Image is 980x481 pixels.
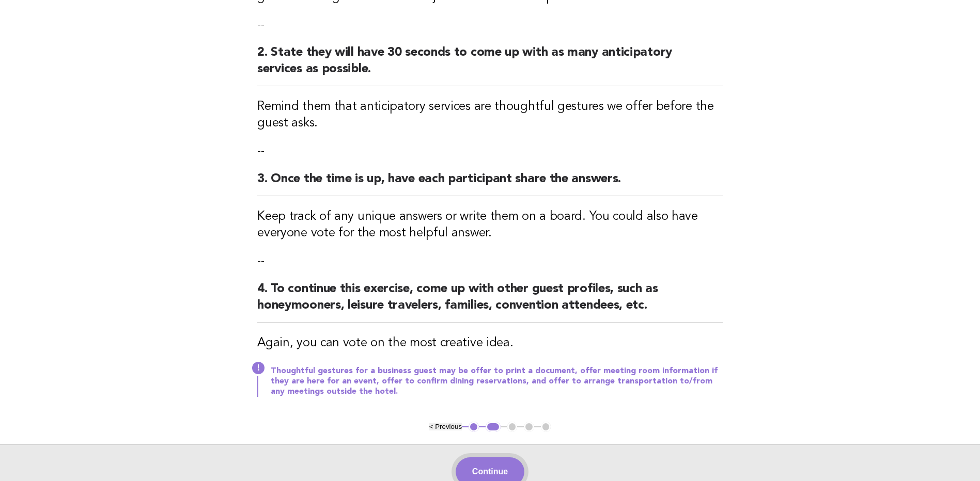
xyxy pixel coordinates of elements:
[257,18,723,32] p: --
[429,423,462,430] button: < Previous
[469,422,479,432] button: 1
[257,44,723,86] h2: 2. State they will have 30 seconds to come up with as many anticipatory services as possible.
[257,209,723,242] h3: Keep track of any unique answers or write them on a board. You could also have everyone vote for ...
[271,366,723,397] p: Thoughtful gestures for a business guest may be offer to print a document, offer meeting room inf...
[257,99,723,132] h3: Remind them that anticipatory services are thoughtful gestures we offer before the guest asks.
[257,171,723,196] h2: 3. Once the time is up, have each participant share the answers.
[257,144,723,158] p: --
[257,335,723,351] h3: Again, you can vote on the most creative idea.
[257,281,723,323] h2: 4. To continue this exercise, come up with other guest profiles, such as honeymooners, leisure tr...
[257,254,723,268] p: --
[486,422,501,432] button: 2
